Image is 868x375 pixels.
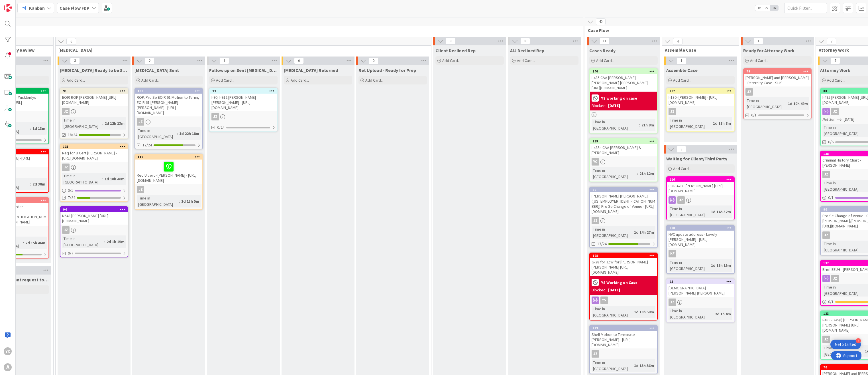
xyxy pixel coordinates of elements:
[590,187,657,192] div: 69
[639,122,640,128] span: :
[597,241,607,247] span: 17/24
[211,113,219,120] div: JZ
[590,253,657,276] div: 128G-28 for JZW for [PERSON_NAME] [PERSON_NAME] [URL][DOMAIN_NAME]
[590,139,657,156] div: 139I-485s CAA [PERSON_NAME] & [PERSON_NAME]
[62,117,102,130] div: Time in [GEOGRAPHIC_DATA]
[755,5,763,11] span: 1x
[669,226,734,230] div: 110
[212,89,277,93] div: 99
[863,348,863,354] span: :
[744,88,811,96] div: JZ
[592,158,599,166] div: YC
[667,88,734,106] div: 107I-130- [PERSON_NAME] - [URL][DOMAIN_NAME]
[510,48,544,53] span: AIJ Declined Rep
[62,173,102,185] div: Time in [GEOGRAPHIC_DATA]
[590,326,657,331] div: 113
[856,338,861,343] div: 4
[141,78,160,83] span: Add Card...
[667,182,734,195] div: EOR 42B - [PERSON_NAME] [URL][DOMAIN_NAME]
[592,69,657,73] div: 140
[632,362,633,369] span: :
[103,176,126,182] div: 1d 10h 40m
[596,58,614,63] span: Add Card...
[669,308,713,320] div: Time in [GEOGRAPHIC_DATA]
[210,94,277,111] div: I-90, I-912 [PERSON_NAME] [PERSON_NAME] - [URL][DOMAIN_NAME]
[60,207,128,225] div: 94N648 [PERSON_NAME] [URL][DOMAIN_NAME]
[669,108,676,115] div: JZ
[284,67,338,73] span: Retainer Returned
[828,195,834,201] span: 0 / 1
[31,125,47,132] div: 1d 13m
[592,326,657,330] div: 113
[750,58,768,63] span: Add Card...
[135,186,202,193] div: JZ
[744,69,811,86] div: 79[PERSON_NAME] and [PERSON_NAME] - Paternity Case - SIJS
[822,117,835,122] i: Not Set
[667,177,734,182] div: 116
[632,229,633,235] span: :
[669,205,709,218] div: Time in [GEOGRAPHIC_DATA]
[30,125,31,132] span: :
[592,217,599,224] div: JZ
[677,57,686,64] span: 1
[590,192,657,215] div: [PERSON_NAME] [PERSON_NAME] ([US_EMPLOYER_IDENTIFICATION_NUMBER]) Pro Se Change of Venue - [URL][...
[677,196,685,204] div: JZ
[592,139,657,143] div: 139
[60,144,128,162] div: 131Req for U Cert [PERSON_NAME] - [URL][DOMAIN_NAME]
[442,58,461,63] span: Add Card...
[669,89,734,93] div: 107
[673,38,682,45] span: 4
[592,287,606,293] div: Blocked:
[63,145,128,149] div: 131
[669,250,676,257] div: KF
[30,181,31,187] span: :
[667,284,734,297] div: [DEMOGRAPHIC_DATA] [PERSON_NAME] [PERSON_NAME]
[590,74,657,92] div: I-485 CAA [PERSON_NAME] [PERSON_NAME] [PERSON_NAME] [URL][DOMAIN_NAME]
[592,226,632,239] div: Time in [GEOGRAPHIC_DATA]
[600,38,609,45] span: 11
[68,250,73,256] span: 0/7
[787,100,809,107] div: 1d 10h 49m
[68,187,73,193] span: 0 / 1
[667,250,734,257] div: KF
[669,259,709,272] div: Time in [GEOGRAPHIC_DATA]
[135,154,202,160] div: 119
[712,120,732,126] div: 1d 18h 8m
[751,112,757,118] span: 0/1
[711,120,712,126] span: :
[828,299,834,305] span: 0 / 1
[667,279,734,297] div: 95[DEMOGRAPHIC_DATA] [PERSON_NAME] [PERSON_NAME]
[669,299,676,306] div: JZ
[709,209,710,215] span: :
[63,207,128,211] div: 94
[209,67,278,73] span: Follow up on Sent Retainer
[667,94,734,106] div: I-130- [PERSON_NAME] - [URL][DOMAIN_NAME]
[745,97,786,110] div: Time in [GEOGRAPHIC_DATA]
[592,103,606,109] div: Blocked:
[638,170,655,177] div: 21h 12m
[633,229,655,235] div: 1d 14h 27m
[58,47,424,53] span: Retainer
[590,144,657,156] div: I-485s CAA [PERSON_NAME] & [PERSON_NAME]
[831,275,839,282] div: JZ
[68,132,77,138] span: 18/24
[63,89,128,93] div: 91
[592,350,599,358] div: JZ
[666,156,727,162] span: Waiting for Client/Third Party
[135,154,202,184] div: 119Req U cert - [PERSON_NAME] - [URL][DOMAIN_NAME]
[592,306,632,318] div: Time in [GEOGRAPHIC_DATA]
[60,149,128,162] div: Req for U Cert [PERSON_NAME] - [URL][DOMAIN_NAME]
[746,69,811,73] div: 79
[637,170,638,177] span: :
[608,103,620,109] div: [DATE]
[135,88,202,116] div: 100ROP, Pro Se EOIR 61 Motion to Termi, EOIR 61 [PERSON_NAME] [PERSON_NAME] - [URL][DOMAIN_NAME]
[294,57,304,64] span: 0
[62,164,70,171] div: JZ
[590,253,657,258] div: 128
[632,309,633,315] span: :
[137,118,144,126] div: JZ
[633,362,655,369] div: 1d 15h 56m
[590,326,657,348] div: 113Shell Motion to Terminate - [PERSON_NAME] - [URL][DOMAIN_NAME]
[592,167,637,180] div: Time in [GEOGRAPHIC_DATA]
[12,1,26,8] span: Support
